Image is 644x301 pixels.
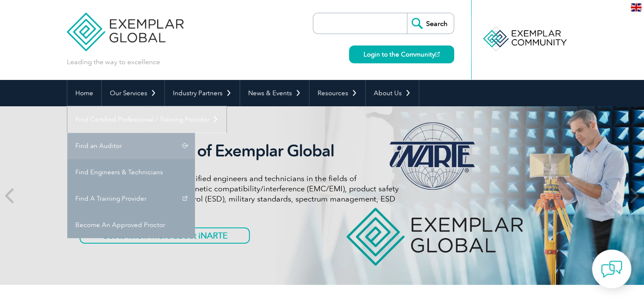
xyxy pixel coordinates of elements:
[67,133,195,159] a: Find an Auditor
[407,13,454,34] input: Search
[67,57,160,67] p: Leading the way to excellence
[80,173,399,214] p: iNARTE certifications are for qualified engineers and technicians in the fields of telecommunicat...
[80,141,399,161] h2: iNARTE is a Part of Exemplar Global
[601,258,622,280] img: contact-chat.png
[67,212,195,238] a: Become An Approved Proctor
[240,80,309,106] a: News & Events
[102,80,164,106] a: Our Services
[67,106,226,133] a: Find Certified Professional / Training Provider
[67,80,101,106] a: Home
[67,185,195,212] a: Find A Training Provider
[165,80,240,106] a: Industry Partners
[631,3,641,11] img: en
[435,52,440,57] img: open_square.png
[67,159,195,185] a: Find Engineers & Technicians
[349,45,454,63] a: Login to the Community
[309,80,365,106] a: Resources
[366,80,419,106] a: About Us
